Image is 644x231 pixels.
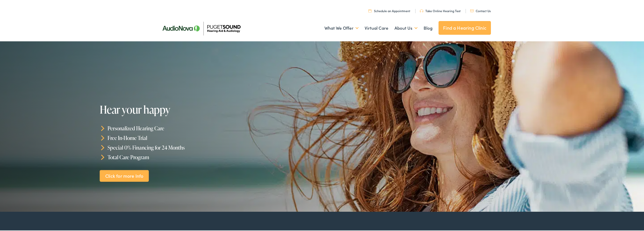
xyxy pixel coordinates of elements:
img: utility icon [420,9,423,12]
a: Take Online Hearing Test [420,8,461,12]
a: Virtual Care [365,18,388,37]
a: What We Offer [324,18,359,37]
a: Contact Us [470,8,491,12]
a: Find a Hearing Clinic [439,20,491,34]
li: Personalized Hearing Care [100,123,325,132]
li: Special 0% Financing for 24 Months [100,142,325,152]
img: utility icon [470,9,474,11]
a: Blog [424,18,432,37]
img: utility icon [368,8,371,12]
li: Free In-Home Trial [100,132,325,142]
a: Click for more Info [100,169,149,181]
li: Total Care Program [100,151,325,161]
a: About Us [394,18,418,37]
a: Schedule an Appointment [368,8,410,12]
h1: Hear your happy [100,103,254,115]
